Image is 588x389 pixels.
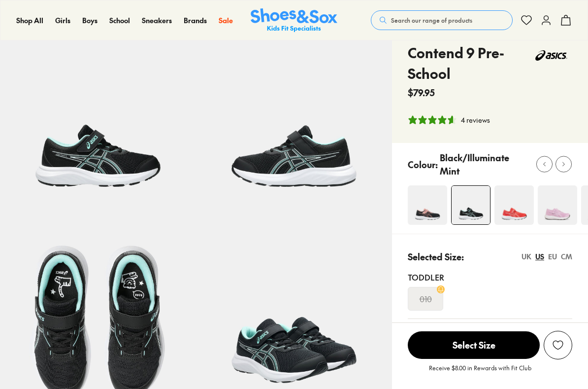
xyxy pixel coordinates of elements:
[16,15,43,26] a: Shop All
[371,10,513,30] button: Search our range of products
[538,185,577,225] img: 4-525296_1
[522,251,531,262] div: UK
[544,331,572,359] button: Add to Wishlist
[408,331,540,359] span: Select Size
[142,15,172,26] a: Sneakers
[535,251,544,262] div: US
[408,158,438,171] p: Colour:
[391,16,472,25] span: Search our range of products
[196,16,392,212] img: 5-522485_1
[219,15,233,26] a: Sale
[251,8,337,33] a: Shoes & Sox
[184,15,207,26] a: Brands
[251,8,337,33] img: SNS_Logo_Responsive.svg
[408,271,572,283] div: Toddler
[531,42,572,69] img: Vendor logo
[109,15,130,26] a: School
[440,151,529,177] p: Black/Illuminate Mint
[408,115,490,125] button: 4.75 stars, 4 ratings
[494,185,534,225] img: 4-522479_1
[408,42,531,84] h4: Contend 9 Pre-School
[408,185,447,225] img: 4-551436_1
[82,15,98,26] a: Boys
[429,363,531,381] p: Receive $8.00 in Rewards with Fit Club
[548,251,557,262] div: EU
[408,86,435,99] span: $79.95
[452,186,490,224] img: 4-522484_1
[408,250,464,263] p: Selected Size:
[461,115,490,125] div: 4 reviews
[408,331,540,359] button: Select Size
[55,15,70,26] a: Girls
[561,251,572,262] div: CM
[420,293,432,305] s: 010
